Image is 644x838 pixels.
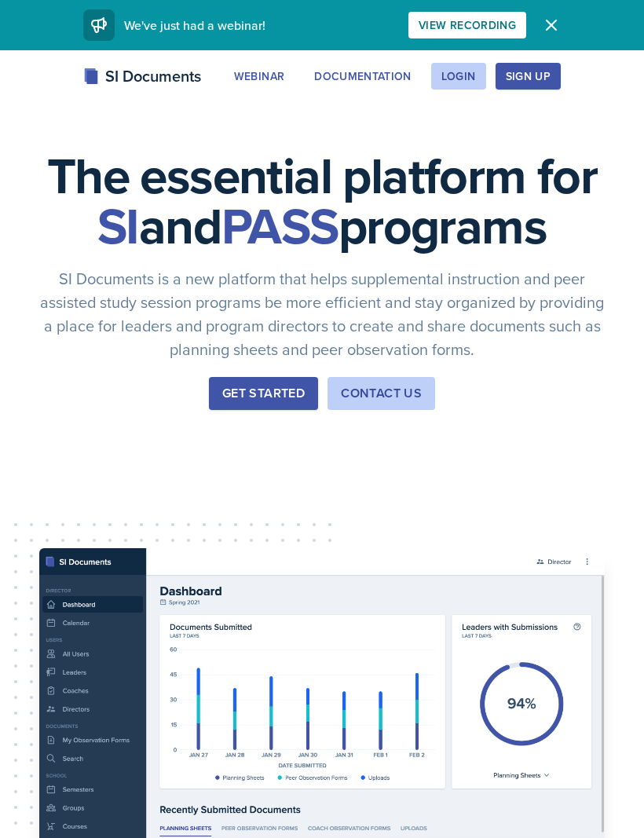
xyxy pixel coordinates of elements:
div: Sign Up [506,70,551,82]
span: We've just had a webinar! [124,16,265,34]
button: Documentation [304,63,422,90]
div: Documentation [314,70,412,82]
button: Login [431,63,486,90]
div: Get Started [222,384,305,403]
button: Get Started [209,377,318,410]
div: View Recording [419,19,516,31]
button: View Recording [408,12,526,38]
button: Sign Up [496,63,561,90]
div: Login [441,70,476,82]
div: Webinar [234,70,284,82]
button: Contact Us [327,377,435,410]
div: Contact Us [341,384,422,403]
div: SI Documents [83,64,201,88]
button: Webinar [224,63,295,90]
